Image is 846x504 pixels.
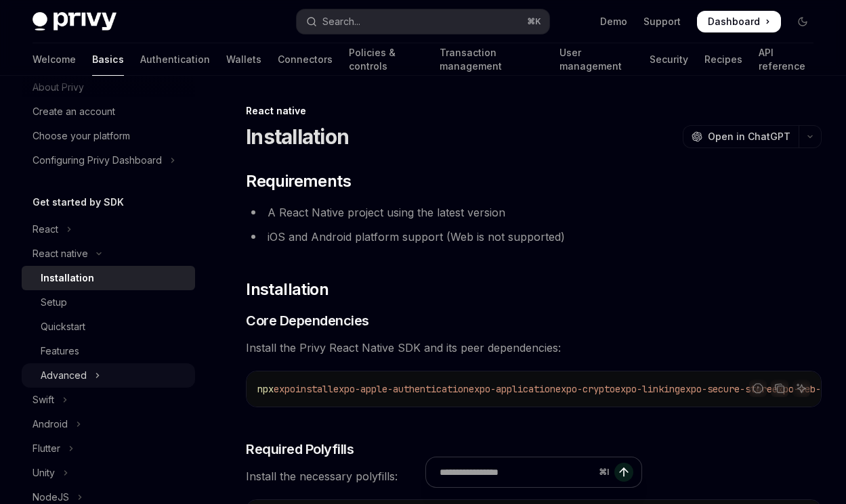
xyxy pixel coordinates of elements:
[771,380,788,397] button: Copy the contents from the code block
[33,43,76,76] a: Welcome
[469,383,555,395] span: expo-application
[22,339,195,363] a: Features
[33,194,124,210] h5: Get started by SDK
[246,279,329,300] span: Installation
[600,15,627,28] a: Demo
[226,43,261,76] a: Wallets
[22,290,195,315] a: Setup
[140,43,210,76] a: Authentication
[22,461,195,485] button: Toggle Unity section
[41,319,85,335] div: Quickstart
[33,440,60,457] div: Flutter
[278,43,333,76] a: Connectors
[33,221,58,237] div: React
[22,363,195,388] button: Toggle Advanced section
[614,463,633,482] button: Send message
[650,43,688,76] a: Security
[297,9,550,34] button: Open search
[33,104,115,120] div: Create an account
[555,383,615,395] span: expo-crypto
[22,315,195,339] a: Quickstart
[246,124,349,149] h1: Installation
[22,266,195,290] a: Installation
[246,104,822,118] div: React native
[22,124,195,148] a: Choose your platform
[643,15,681,28] a: Support
[559,43,633,76] a: User management
[41,270,94,286] div: Installation
[33,465,55,481] div: Unity
[749,380,767,397] button: Report incorrect code
[440,457,593,487] input: Ask a question...
[440,43,543,76] a: Transaction management
[274,383,295,395] span: expo
[683,125,799,148] button: Open in ChatGPT
[257,383,274,395] span: npx
[33,128,130,144] div: Choose your platform
[246,170,351,192] span: Requirements
[22,412,195,436] button: Toggle Android section
[22,99,195,124] a: Create an account
[22,388,195,412] button: Toggle Swift section
[708,15,760,28] span: Dashboard
[33,416,68,432] div: Android
[295,383,333,395] span: install
[22,436,195,461] button: Toggle Flutter section
[322,14,360,30] div: Search...
[41,343,79,359] div: Features
[246,227,822,246] li: iOS and Android platform support (Web is not supported)
[759,43,813,76] a: API reference
[792,11,813,32] button: Toggle dark mode
[22,217,195,242] button: Toggle React section
[246,203,822,222] li: A React Native project using the latest version
[41,367,87,384] div: Advanced
[697,11,781,32] a: Dashboard
[349,43,423,76] a: Policies & controls
[527,16,541,27] span: ⌘ K
[333,383,469,395] span: expo-apple-authentication
[22,242,195,266] button: Toggle React native section
[33,12,117,31] img: dark logo
[704,43,742,76] a: Recipes
[33,246,88,262] div: React native
[792,380,810,397] button: Ask AI
[33,152,162,168] div: Configuring Privy Dashboard
[246,311,369,330] span: Core Dependencies
[92,43,124,76] a: Basics
[615,383,680,395] span: expo-linking
[246,440,354,459] span: Required Polyfills
[33,392,54,408] div: Swift
[22,148,195,173] button: Toggle Configuring Privy Dashboard section
[708,130,790,143] span: Open in ChatGPT
[41,294,67,311] div: Setup
[246,338,822,357] span: Install the Privy React Native SDK and its peer dependencies:
[680,383,772,395] span: expo-secure-store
